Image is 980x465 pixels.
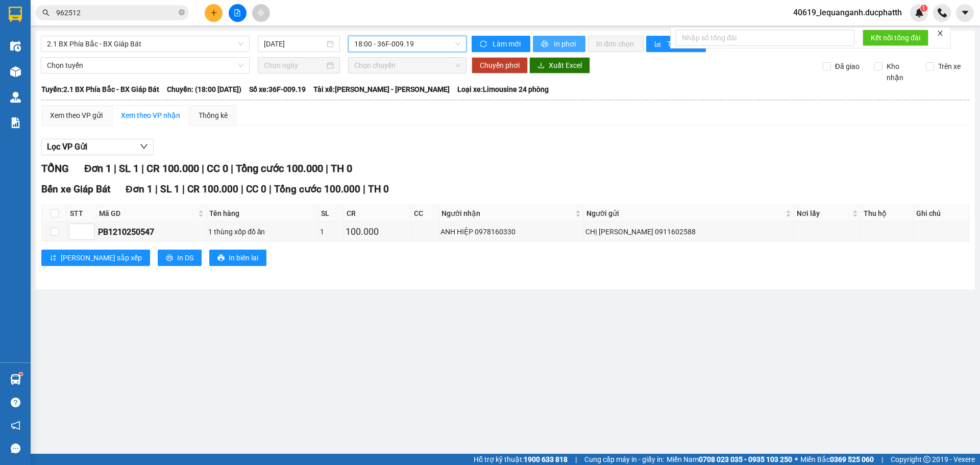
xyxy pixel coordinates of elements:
th: STT [67,205,96,222]
button: bar-chartThống kê [646,36,706,52]
span: Bến xe Giáp Bát [41,183,110,195]
div: 1 [320,226,342,237]
span: TH 0 [331,162,352,175]
input: Tìm tên, số ĐT hoặc mã đơn [56,7,177,18]
strong: : [DOMAIN_NAME] [44,66,134,76]
span: SL 1 [160,183,180,195]
span: close [937,30,944,37]
span: sort-ascending [50,254,57,262]
span: Xuất Excel [549,60,582,71]
span: | [231,162,233,175]
img: phone-icon [938,8,947,17]
div: Thống kê [199,110,228,121]
span: Làm mới [493,38,522,50]
span: Mã GD [99,208,196,219]
span: Chuyến: (18:00 [DATE]) [167,84,241,95]
span: Miền Bắc [800,454,874,465]
span: SL 1 [119,162,139,175]
th: CR [344,205,412,222]
td: PB1210250547 [96,222,207,242]
div: CHỊ [PERSON_NAME] 0911602588 [585,226,792,237]
span: 2.1 BX Phía Bắc - BX Giáp Bát [47,36,243,52]
div: Xem theo VP nhận [121,110,180,121]
span: Đã giao [831,61,864,72]
span: down [140,142,148,151]
button: downloadXuất Excel [529,57,590,74]
span: aim [257,9,264,16]
span: Người gửi [586,208,783,219]
button: Lọc VP Gửi [41,139,154,155]
span: printer [541,40,550,48]
span: bar-chart [654,40,663,48]
span: Hỗ trợ kỹ thuật: [474,454,568,465]
div: 100.000 [346,225,410,239]
span: Website [44,67,68,75]
span: sync [480,40,488,48]
img: warehouse-icon [10,92,21,103]
span: | [881,454,883,465]
span: | [241,183,243,195]
input: 12/10/2025 [264,38,325,50]
span: Chọn tuyến [47,58,243,73]
span: Chọn chuyến [354,58,460,73]
span: Cung cấp máy in - giấy in: [584,454,664,465]
strong: 0369 525 060 [830,455,874,463]
img: solution-icon [10,117,21,128]
img: icon-new-feature [915,8,924,17]
sup: 1 [920,5,927,12]
span: 40619_lequanganh.ducphatth [785,6,910,19]
span: Đơn 1 [126,183,153,195]
span: | [326,162,328,175]
input: Nhập số tổng đài [676,30,854,46]
th: Thu hộ [861,205,914,222]
button: plus [205,4,223,22]
th: Tên hàng [207,205,318,222]
strong: CÔNG TY TNHH VẬN TẢI QUỐC TẾ ĐỨC PHÁT [41,8,137,41]
button: Chuyển phơi [472,57,528,74]
strong: 0708 023 035 - 0935 103 250 [699,455,792,463]
b: Tuyến: 2.1 BX Phía Bắc - BX Giáp Bát [41,85,159,93]
span: CR 100.000 [187,183,238,195]
span: | [363,183,365,195]
span: CC 0 [207,162,228,175]
span: question-circle [11,398,20,407]
button: printerIn DS [158,250,202,266]
span: | [141,162,144,175]
span: | [202,162,204,175]
span: [PERSON_NAME] sắp xếp [61,252,142,263]
span: Miền Nam [667,454,792,465]
span: Loại xe: Limousine 24 phòng [457,84,549,95]
img: warehouse-icon [10,41,21,52]
span: download [537,62,545,70]
span: PB1210250547 [141,32,201,43]
span: Đơn 1 [84,162,111,175]
span: In phơi [554,38,577,50]
div: ANH HIỆP 0978160330 [440,226,582,237]
span: | [269,183,272,195]
span: caret-down [961,8,970,17]
strong: Hotline : 0965363036 - 0389825550 [39,56,140,64]
img: logo [6,16,37,59]
span: search [42,9,50,16]
button: syncLàm mới [472,36,530,52]
button: In đơn chọn [588,36,644,52]
span: close-circle [179,9,185,15]
span: | [155,183,158,195]
span: 18:00 - 36F-009.19 [354,36,460,52]
sup: 1 [19,373,22,376]
strong: PHIẾU GỬI HÀNG [48,43,131,54]
span: printer [217,254,225,262]
span: Nơi lấy [797,208,850,219]
span: ⚪️ [795,457,798,461]
strong: 1900 633 818 [524,455,568,463]
button: file-add [229,4,247,22]
button: printerIn biên lai [209,250,266,266]
span: Số xe: 36F-009.19 [249,84,306,95]
button: Kết nối tổng đài [863,30,928,46]
th: Ghi chú [914,205,969,222]
span: TỔNG [41,162,69,175]
span: CC 0 [246,183,266,195]
img: warehouse-icon [10,374,21,385]
span: TH 0 [368,183,389,195]
span: Tổng cước 100.000 [274,183,360,195]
